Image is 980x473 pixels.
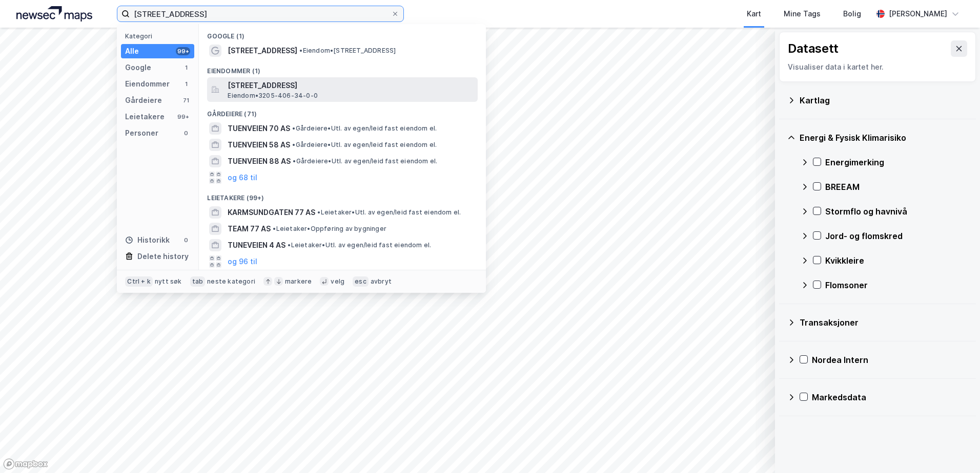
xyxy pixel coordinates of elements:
div: markere [285,277,312,286]
span: [STREET_ADDRESS] [228,79,474,92]
div: Kart [747,8,761,20]
span: TEAM 77 AS [228,223,271,235]
div: Gårdeiere [125,94,162,106]
div: Markedsdata [812,391,968,403]
div: Leietakere [125,111,165,123]
div: Energi & Fysisk Klimarisiko [800,132,968,144]
div: neste kategori [207,277,255,286]
div: tab [190,276,206,287]
div: Google (1) [199,24,486,42]
img: logo.a4113a55bc3d86da70a041830d287a7e.svg [16,6,92,21]
button: og 96 til [228,255,257,268]
div: 0 [182,236,190,244]
div: Kvikkleire [825,254,968,267]
div: 1 [182,80,190,88]
input: Søk på adresse, matrikkel, gårdeiere, leietakere eller personer [130,6,391,21]
span: Gårdeiere • Utl. av egen/leid fast eiendom el. [292,124,437,133]
div: Gårdeiere (71) [199,102,486,120]
span: Leietaker • Utl. av egen/leid fast eiendom el. [317,208,461,217]
span: [STREET_ADDRESS] [228,45,297,57]
div: 71 [182,96,190,104]
div: Energimerking [825,156,968,168]
div: Stormflo og havnivå [825,205,968,218]
div: Kategori [125,32,194,40]
div: 99+ [176,113,190,121]
div: Personer [125,127,158,139]
span: TUNEVEIEN 4 AS [228,239,285,251]
span: TUENVEIEN 58 AS [228,139,290,151]
div: 99+ [176,47,190,55]
span: TUENVEIEN 88 AS [228,155,291,167]
span: Eiendom • [STREET_ADDRESS] [299,47,396,55]
div: Nordea Intern [812,354,968,366]
span: • [293,157,296,165]
span: • [317,208,320,216]
div: Mine Tags [784,8,821,20]
span: • [292,141,295,148]
span: • [288,241,291,249]
div: esc [353,276,369,287]
span: KARMSUNDGATEN 77 AS [228,206,315,219]
span: Leietaker • Oppføring av bygninger [273,225,386,233]
div: Ctrl + k [125,276,153,287]
div: Leietakere (99+) [199,186,486,204]
span: • [292,124,295,132]
span: TUENVEIEN 70 AS [228,122,290,135]
span: Gårdeiere • Utl. av egen/leid fast eiendom el. [293,157,437,165]
div: Flomsoner [825,279,968,291]
div: nytt søk [155,277,182,286]
span: • [299,47,302,54]
div: 0 [182,129,190,137]
div: BREEAM [825,181,968,193]
div: Kartlag [800,94,968,106]
span: • [273,225,276,232]
div: Jord- og flomskred [825,230,968,242]
iframe: Chat Widget [929,424,980,473]
div: Visualiser data i kartet her. [788,61,967,73]
span: Eiendom • 3205-406-34-0-0 [228,92,318,100]
div: Google [125,61,151,74]
div: avbryt [371,277,392,286]
div: Delete history [137,250,189,263]
div: Bolig [843,8,861,20]
button: og 68 til [228,171,257,184]
div: Historikk [125,234,170,246]
div: Datasett [788,40,839,57]
div: Eiendommer [125,78,170,90]
a: Mapbox homepage [3,458,48,470]
div: velg [331,277,344,286]
div: Transaksjoner [800,316,968,329]
div: 1 [182,63,190,72]
span: Leietaker • Utl. av egen/leid fast eiendom el. [288,241,431,249]
div: Eiendommer (1) [199,59,486,77]
div: Alle [125,45,139,57]
span: Gårdeiere • Utl. av egen/leid fast eiendom el. [292,141,437,149]
div: [PERSON_NAME] [889,8,947,20]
